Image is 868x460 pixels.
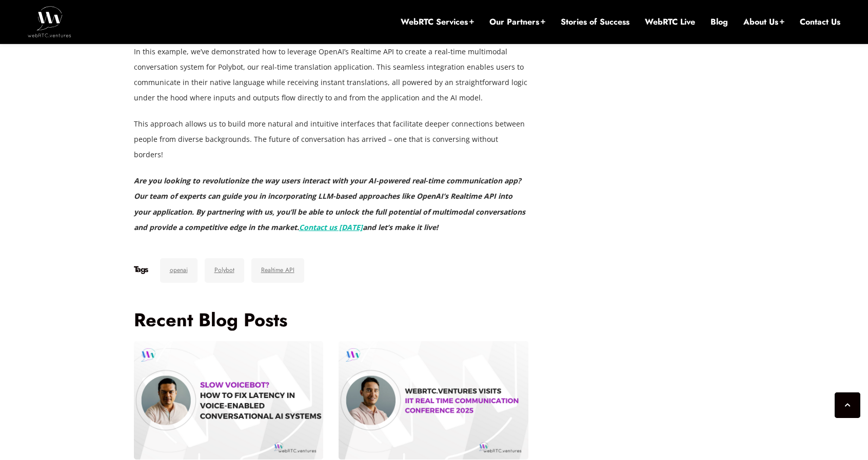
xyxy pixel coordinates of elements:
a: Polybot [205,258,244,283]
a: Blog [711,16,728,28]
a: Our Partners [489,16,545,28]
a: WebRTC Live [645,16,695,28]
a: Realtime API [251,258,304,283]
a: openai [160,258,198,283]
a: About Us [743,16,784,28]
em: Are you looking to revolutionize the way users interact with your AI-powered real-time communicat... [134,176,525,232]
a: Stories of Success [561,16,629,28]
h3: Recent Blog Posts [134,308,529,331]
em: and let’s make it live! [363,222,438,232]
img: WebRTC.ventures [28,6,71,37]
p: In this example, we’ve demonstrated how to leverage OpenAI’s Realtime API to create a real-time m... [134,44,529,106]
a: Contact us [DATE] [299,222,363,232]
p: This approach allows us to build more natural and intuitive interfaces that facilitate deeper con... [134,116,529,162]
a: WebRTC Services [401,16,474,28]
h6: Tags [134,264,148,275]
a: Contact Us [800,16,840,28]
